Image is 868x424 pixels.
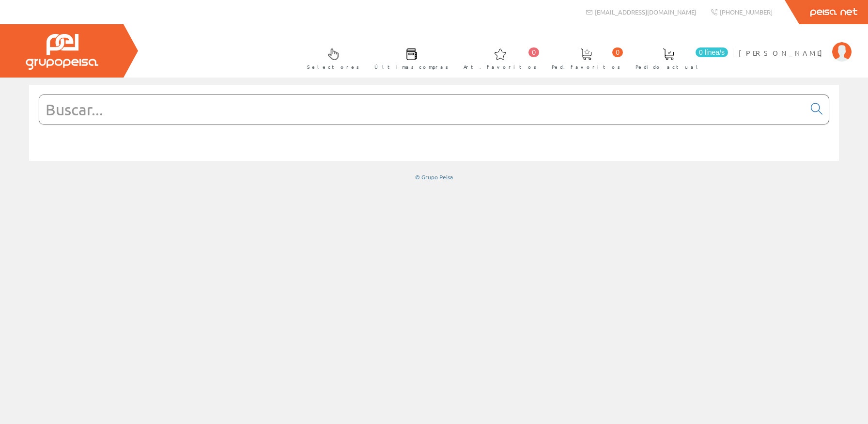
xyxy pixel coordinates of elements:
[720,8,773,16] span: [PHONE_NUMBER]
[635,62,701,72] span: Pedido actual
[612,47,623,57] span: 0
[464,62,537,72] span: Art. favoritos
[528,47,539,57] span: 0
[739,48,827,58] span: [PERSON_NAME]
[365,40,453,76] a: Últimas compras
[39,95,805,124] input: Buscar...
[595,8,696,16] span: [EMAIL_ADDRESS][DOMAIN_NAME]
[739,40,852,49] a: [PERSON_NAME]
[696,47,728,57] span: 0 línea/s
[307,62,359,72] span: Selectores
[29,173,839,181] div: © Grupo Peisa
[552,62,620,72] span: Ped. favoritos
[26,34,98,70] img: Grupo Peisa
[297,40,364,76] a: Selectores
[374,62,449,72] span: Últimas compras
